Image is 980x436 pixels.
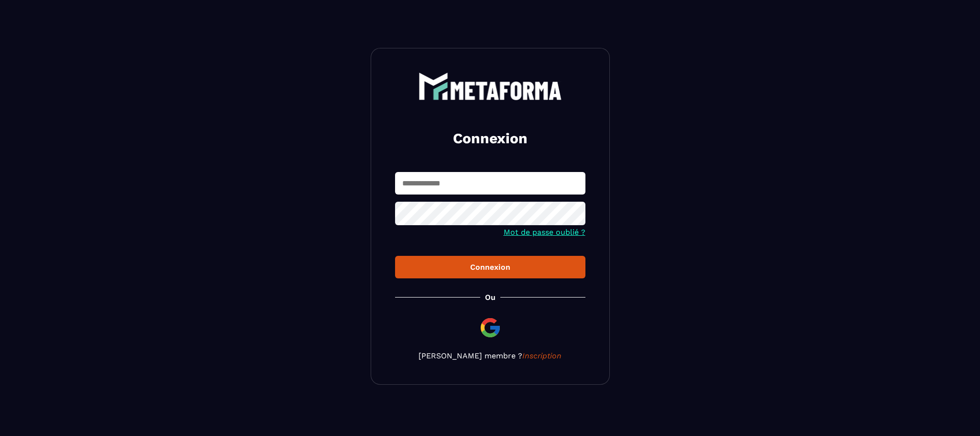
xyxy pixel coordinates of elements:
a: Inscription [522,351,562,360]
img: google [479,316,502,339]
a: logo [395,72,585,100]
div: Connexion [403,263,578,272]
p: [PERSON_NAME] membre ? [395,351,585,360]
img: logo [418,72,562,100]
button: Connexion [395,256,585,278]
a: Mot de passe oublié ? [504,228,585,237]
p: Ou [485,293,496,302]
h2: Connexion [407,129,574,148]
